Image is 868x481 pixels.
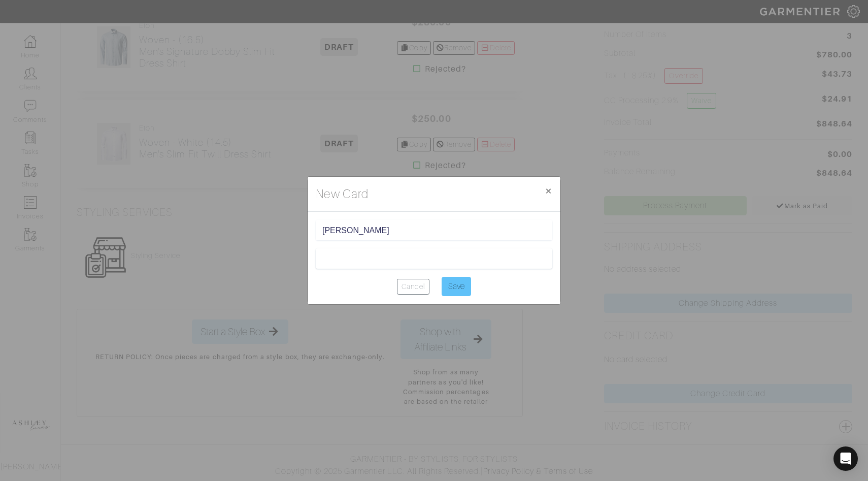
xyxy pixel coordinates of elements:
[397,279,429,295] a: Cancel
[442,277,471,296] input: Save
[833,446,858,471] div: Open Intercom Messenger
[322,253,546,263] iframe: Secure card payment input frame
[545,184,552,198] span: ×
[322,226,546,235] input: Cardholder Name
[316,185,369,203] h4: New Card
